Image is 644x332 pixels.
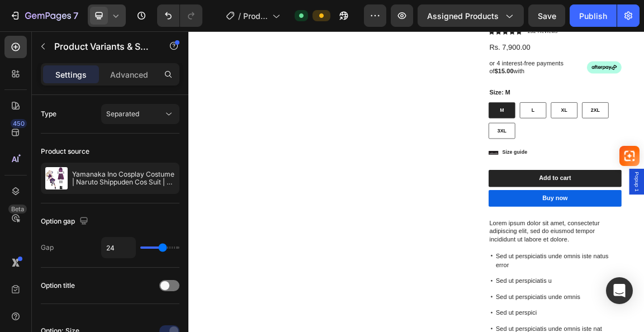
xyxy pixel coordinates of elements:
[54,40,149,53] p: Product Variants & Swatches
[41,146,89,156] div: Product source
[516,211,563,222] div: Add to cart
[41,214,91,229] div: Option gap
[427,10,499,22] span: Assigned Products
[188,31,644,332] iframe: Design area
[442,234,637,259] button: Buy now
[157,4,202,27] div: Undo/Redo
[11,119,27,128] div: 450
[101,104,179,124] button: Separated
[41,281,75,291] div: Option title
[458,112,465,120] span: M
[521,240,558,252] div: Buy now
[55,69,87,80] p: Settings
[538,11,556,21] span: Save
[443,277,636,312] p: Lorem ipsum dolor sit amet, consectetur adipiscing elit, sed do eiusmod tempor incididunt ut labo...
[451,54,479,63] strong: $15.00
[41,243,54,253] div: Gap
[548,112,558,120] span: XL
[110,69,148,80] p: Advanced
[454,142,468,150] span: 3XL
[442,204,637,229] button: Add to cart
[238,10,241,22] span: /
[462,174,499,183] p: Size guide
[443,41,583,65] p: or 4 interest-free payments of with
[4,4,83,27] button: 7
[442,84,475,98] legend: Size: M
[72,170,175,186] p: Yamanaka Ino Cosplay Costume | Naruto Shippuden Cos Suit | Anime Cosplay Outfit
[41,109,56,119] div: Type
[606,277,633,304] div: Open Intercom Messenger
[418,4,524,27] button: Assigned Products
[528,4,565,27] button: Save
[73,9,78,22] p: 7
[45,167,68,189] img: product feature img
[505,112,509,120] span: L
[570,4,617,27] button: Publish
[243,10,268,22] span: Product Page - [DATE] 15:16:56
[592,112,605,120] span: 2XL
[102,238,135,258] input: Auto
[442,16,637,32] div: Rs. 7,900.00
[8,205,27,214] div: Beta
[106,110,139,118] span: Separated
[579,10,607,22] div: Publish
[586,44,637,62] img: gempages_432750572815254551-20f27497-48a2-4b8c-b593-4d8ab07172c8.png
